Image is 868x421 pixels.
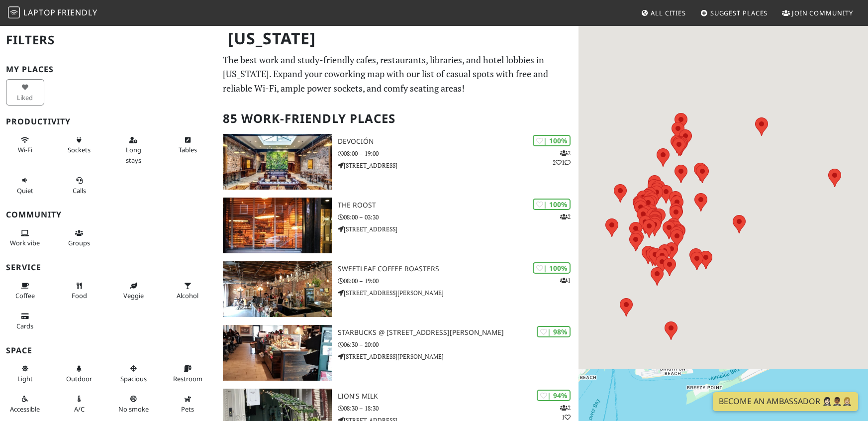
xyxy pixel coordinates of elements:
[10,405,40,414] span: Accessible
[173,374,202,383] span: Restroom
[217,198,579,253] a: The Roost | 100% 2 The Roost 08:00 – 03:30 [STREET_ADDRESS]
[6,25,211,55] h2: Filters
[338,224,579,234] p: [STREET_ADDRESS]
[533,199,571,210] div: | 100%
[169,360,207,387] button: Restroom
[60,225,98,251] button: Groups
[6,346,211,355] h3: Space
[181,405,194,414] span: Pet friendly
[169,391,207,417] button: Pets
[68,145,91,154] span: Power sockets
[338,137,579,146] h3: Devoción
[23,7,56,18] span: Laptop
[338,392,579,401] h3: Lion's Milk
[8,4,97,22] a: LaptopFriendly LaptopFriendly
[6,225,44,251] button: Work vibe
[778,4,857,22] a: Join Community
[713,392,858,411] a: Become an Ambassador 🤵🏻‍♀️🤵🏾‍♂️🤵🏼‍♀️
[6,278,44,304] button: Coffee
[126,145,141,164] span: Long stays
[637,4,690,22] a: All Cities
[73,186,86,195] span: Video/audio calls
[60,360,98,387] button: Outdoor
[60,278,98,304] button: Food
[338,149,579,158] p: 08:00 – 19:00
[560,276,571,285] p: 1
[6,65,211,74] h3: My Places
[10,238,40,247] span: People working
[57,7,97,18] span: Friendly
[123,291,144,300] span: Veggie
[60,172,98,199] button: Calls
[6,360,44,387] button: Light
[223,261,331,317] img: Sweetleaf Coffee Roasters
[6,308,44,334] button: Cards
[18,145,32,154] span: Stable Wi-Fi
[533,135,571,146] div: | 100%
[338,404,579,413] p: 08:30 – 18:30
[72,291,87,300] span: Food
[223,198,331,253] img: The Roost
[651,8,686,17] span: All Cities
[169,278,207,304] button: Alcohol
[338,276,579,286] p: 08:00 – 19:00
[8,6,20,18] img: LaptopFriendly
[223,134,331,190] img: Devoción
[68,238,90,247] span: Group tables
[179,145,197,154] span: Work-friendly tables
[696,4,772,22] a: Suggest Places
[338,340,579,349] p: 06:30 – 20:00
[17,186,33,195] span: Quiet
[338,265,579,273] h3: Sweetleaf Coffee Roasters
[220,25,577,52] h1: [US_STATE]
[118,405,149,414] span: Smoke free
[338,352,579,361] p: [STREET_ADDRESS][PERSON_NAME]
[17,374,33,383] span: Natural light
[217,134,579,190] a: Devoción | 100% 221 Devoción 08:00 – 19:00 [STREET_ADDRESS]
[60,391,98,417] button: A/C
[66,374,92,383] span: Outdoor area
[169,132,207,158] button: Tables
[338,201,579,210] h3: The Roost
[6,132,44,158] button: Wi-Fi
[338,161,579,170] p: [STREET_ADDRESS]
[114,360,153,387] button: Spacious
[120,374,147,383] span: Spacious
[6,117,211,126] h3: Productivity
[560,212,571,221] p: 2
[16,321,33,330] span: Credit cards
[114,278,153,304] button: Veggie
[217,325,579,381] a: Starbucks @ 815 Hutchinson Riv Pkwy | 98% Starbucks @ [STREET_ADDRESS][PERSON_NAME] 06:30 – 20:00...
[792,8,853,17] span: Join Community
[6,391,44,417] button: Accessible
[223,104,573,134] h2: 85 Work-Friendly Places
[537,390,571,401] div: | 94%
[6,210,211,219] h3: Community
[710,8,768,17] span: Suggest Places
[217,261,579,317] a: Sweetleaf Coffee Roasters | 100% 1 Sweetleaf Coffee Roasters 08:00 – 19:00 [STREET_ADDRESS][PERSO...
[177,291,198,300] span: Alcohol
[338,288,579,298] p: [STREET_ADDRESS][PERSON_NAME]
[223,325,331,381] img: Starbucks @ 815 Hutchinson Riv Pkwy
[338,212,579,222] p: 08:00 – 03:30
[74,405,85,414] span: Air conditioned
[533,262,571,274] div: | 100%
[553,148,571,167] p: 2 2 1
[6,263,211,272] h3: Service
[114,391,153,417] button: No smoke
[537,326,571,337] div: | 98%
[15,291,35,300] span: Coffee
[60,132,98,158] button: Sockets
[114,132,153,168] button: Long stays
[6,172,44,199] button: Quiet
[223,53,573,96] p: The best work and study-friendly cafes, restaurants, libraries, and hotel lobbies in [US_STATE]. ...
[338,328,579,337] h3: Starbucks @ [STREET_ADDRESS][PERSON_NAME]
